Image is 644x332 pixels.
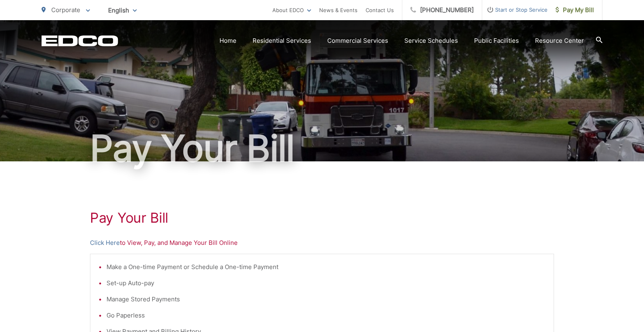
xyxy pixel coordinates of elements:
h1: Pay Your Bill [42,128,602,169]
li: Make a One-time Payment or Schedule a One-time Payment [107,262,546,272]
span: Pay My Bill [556,5,594,15]
a: Click Here [90,238,120,248]
p: to View, Pay, and Manage Your Bill Online [90,238,554,248]
a: Public Facilities [474,36,519,46]
span: Corporate [51,6,80,14]
li: Go Paperless [107,311,546,320]
a: Home [220,36,236,46]
a: About EDCO [272,5,311,15]
a: Contact Us [366,5,394,15]
a: EDCD logo. Return to the homepage. [42,35,118,46]
li: Manage Stored Payments [107,294,546,304]
a: Commercial Services [327,36,388,46]
a: News & Events [319,5,358,15]
span: English [102,3,143,17]
li: Set-up Auto-pay [107,278,546,288]
h1: Pay Your Bill [90,210,554,226]
a: Service Schedules [404,36,458,46]
a: Residential Services [253,36,311,46]
a: Resource Center [535,36,584,46]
